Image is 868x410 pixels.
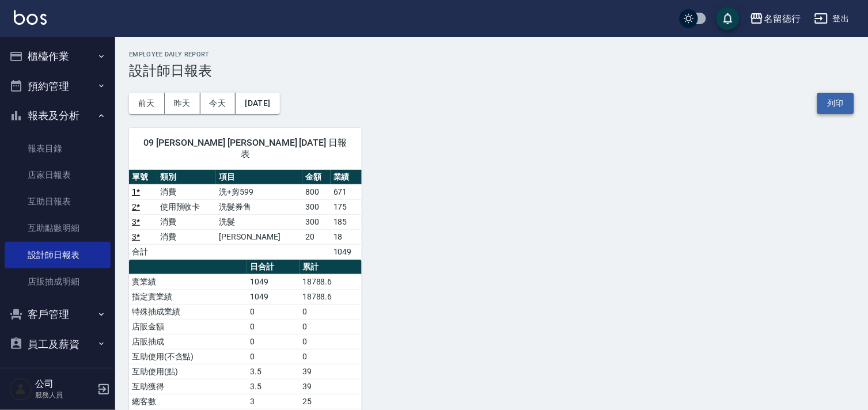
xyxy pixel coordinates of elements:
[300,394,362,409] td: 25
[129,334,247,349] td: 店販抽成
[129,379,247,394] td: 互助獲得
[302,214,331,229] td: 300
[810,8,854,29] button: 登出
[129,170,362,260] table: a dense table
[129,289,247,304] td: 指定實業績
[143,137,348,160] span: 09 [PERSON_NAME] [PERSON_NAME] [DATE] 日報表
[5,242,111,268] a: 設計師日報表
[745,7,805,31] button: 名留德行
[14,10,47,25] img: Logo
[216,199,302,214] td: 洗髮券售
[129,319,247,334] td: 店販金額
[300,304,362,319] td: 0
[129,364,247,379] td: 互助使用(點)
[165,93,200,114] button: 昨天
[247,289,300,304] td: 1049
[302,170,331,185] th: 金額
[5,101,111,131] button: 報表及分析
[129,170,157,185] th: 單號
[300,289,362,304] td: 18788.6
[216,184,302,199] td: 洗+剪599
[157,170,217,185] th: 類別
[331,170,362,185] th: 業績
[216,214,302,229] td: 洗髮
[247,260,300,275] th: 日合計
[129,244,157,259] td: 合計
[129,63,854,79] h3: 設計師日報表
[129,394,247,409] td: 總客數
[157,214,217,229] td: 消費
[5,268,111,295] a: 店販抽成明細
[200,93,236,114] button: 今天
[764,12,801,26] div: 名留德行
[129,304,247,319] td: 特殊抽成業績
[247,304,300,319] td: 0
[247,319,300,334] td: 0
[5,215,111,241] a: 互助點數明細
[302,184,331,199] td: 800
[300,334,362,349] td: 0
[302,199,331,214] td: 300
[247,349,300,364] td: 0
[247,394,300,409] td: 3
[5,41,111,71] button: 櫃檯作業
[300,364,362,379] td: 39
[236,93,279,114] button: [DATE]
[247,379,300,394] td: 3.5
[331,184,362,199] td: 671
[247,274,300,289] td: 1049
[129,51,854,58] h2: Employee Daily Report
[331,244,362,259] td: 1049
[216,170,302,185] th: 項目
[5,329,111,359] button: 員工及薪資
[5,135,111,162] a: 報表目錄
[5,71,111,101] button: 預約管理
[5,359,111,389] button: 商品管理
[5,162,111,188] a: 店家日報表
[300,274,362,289] td: 18788.6
[331,214,362,229] td: 185
[817,93,854,114] button: 列印
[129,93,165,114] button: 前天
[331,199,362,214] td: 175
[300,319,362,334] td: 0
[216,229,302,244] td: [PERSON_NAME]
[717,7,740,30] button: save
[300,260,362,275] th: 累計
[157,199,217,214] td: 使用預收卡
[302,229,331,244] td: 20
[300,379,362,394] td: 39
[35,378,94,390] h5: 公司
[300,349,362,364] td: 0
[247,334,300,349] td: 0
[157,229,217,244] td: 消費
[5,188,111,215] a: 互助日報表
[331,229,362,244] td: 18
[5,299,111,329] button: 客戶管理
[129,349,247,364] td: 互助使用(不含點)
[247,364,300,379] td: 3.5
[35,390,94,400] p: 服務人員
[157,184,217,199] td: 消費
[9,378,32,401] img: Person
[129,274,247,289] td: 實業績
